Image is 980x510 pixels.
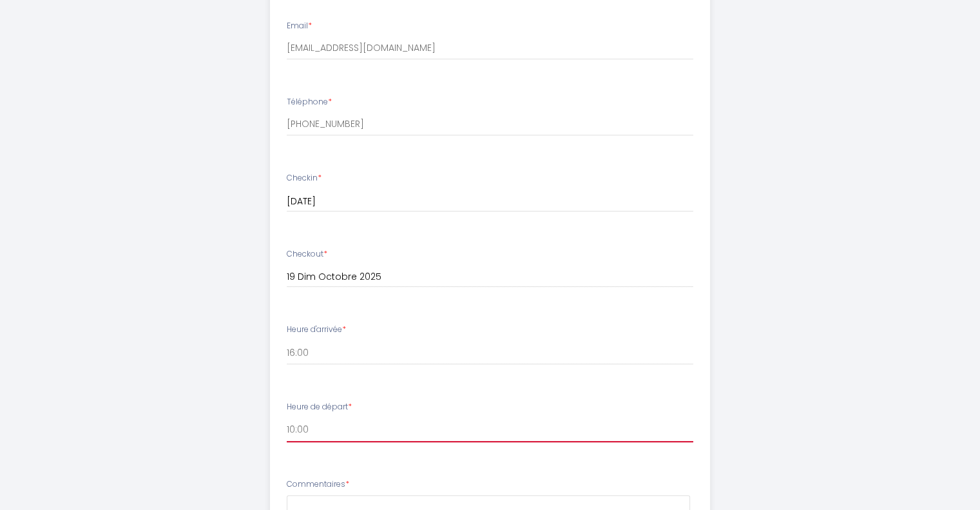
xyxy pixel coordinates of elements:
[287,96,332,108] label: Téléphone
[287,172,322,184] label: Checkin
[287,248,327,260] label: Checkout
[287,401,352,413] label: Heure de départ
[287,478,349,491] label: Commentaires
[287,20,312,32] label: Email
[287,324,346,336] label: Heure d'arrivée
